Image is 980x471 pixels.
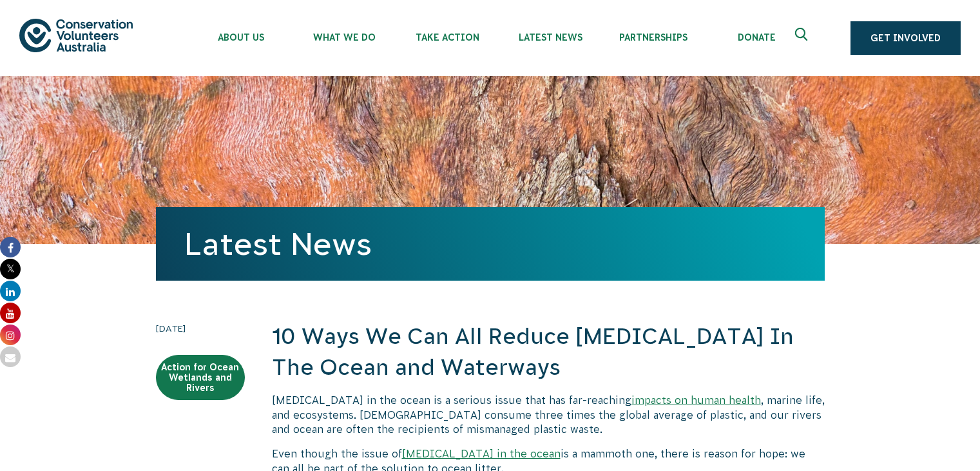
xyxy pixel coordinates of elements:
h2: 10 Ways We Can All Reduce [MEDICAL_DATA] In The Ocean and Waterways [272,321,825,383]
a: Action for Ocean Wetlands and Rivers [156,355,245,400]
span: What We Do [293,32,396,43]
span: Take Action [396,32,499,43]
a: [MEDICAL_DATA] in the ocean [402,448,561,459]
span: Partnerships [602,32,705,43]
a: impacts on human health [631,394,761,406]
a: Get Involved [850,21,961,55]
a: Latest News [184,226,372,261]
span: Expand search box [795,28,811,48]
p: [MEDICAL_DATA] in the ocean is a serious issue that has far-reaching , marine life, and ecosystem... [272,393,825,436]
span: About Us [189,32,293,43]
img: logo.svg [19,19,133,52]
button: Expand search box Close search box [787,23,818,54]
time: [DATE] [156,321,245,336]
span: Latest News [499,32,602,43]
span: Donate [705,32,808,43]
